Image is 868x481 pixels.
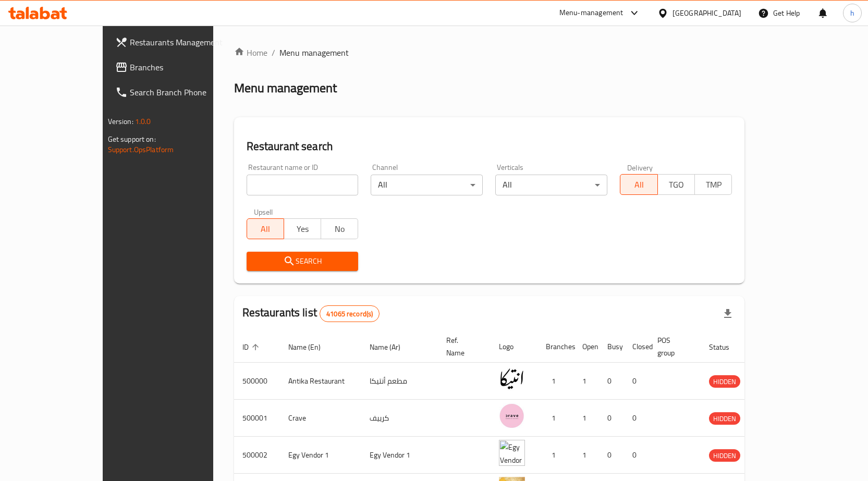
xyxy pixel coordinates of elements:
[709,449,740,462] div: HIDDEN
[108,143,174,156] a: Support.OpsPlatform
[625,177,653,192] span: All
[288,341,334,353] span: Name (En)
[370,341,414,353] span: Name (Ar)
[247,218,284,239] button: All
[234,46,267,59] a: Home
[280,437,361,474] td: Egy Vendor 1
[247,175,359,195] input: Search for restaurant name or ID..
[135,115,151,128] span: 1.0.0
[234,400,280,437] td: 500001
[320,305,380,322] div: Total records count
[537,331,574,363] th: Branches
[662,177,691,192] span: TGO
[709,375,740,388] div: HIDDEN
[537,437,574,474] td: 1
[107,55,248,80] a: Branches
[499,366,525,392] img: Antika Restaurant
[361,363,438,400] td: مطعم أنتيكا
[850,7,854,19] span: h
[694,174,732,195] button: TMP
[657,174,695,195] button: TGO
[627,164,653,171] label: Delivery
[284,218,321,239] button: Yes
[624,331,649,363] th: Closed
[254,208,273,215] label: Upsell
[574,331,599,363] th: Open
[288,221,317,237] span: Yes
[325,221,354,237] span: No
[499,403,525,429] img: Crave
[108,132,156,146] span: Get support on:
[574,400,599,437] td: 1
[247,252,359,271] button: Search
[495,175,607,195] div: All
[709,450,740,462] span: HIDDEN
[491,331,537,363] th: Logo
[280,363,361,400] td: Antika Restaurant
[715,301,740,326] div: Export file
[574,363,599,400] td: 1
[599,437,624,474] td: 0
[361,400,438,437] td: كرييف
[234,80,337,96] h2: Menu management
[371,175,483,195] div: All
[130,86,239,98] span: Search Branch Phone
[272,46,275,59] li: /
[280,400,361,437] td: Crave
[234,363,280,400] td: 500000
[559,7,624,19] div: Menu-management
[537,363,574,400] td: 1
[446,334,478,359] span: Ref. Name
[624,363,649,400] td: 0
[699,177,728,192] span: TMP
[107,80,248,105] a: Search Branch Phone
[709,412,740,425] div: HIDDEN
[361,437,438,474] td: Egy Vendor 1
[709,376,740,388] span: HIDDEN
[499,440,525,466] img: Egy Vendor 1
[107,30,248,55] a: Restaurants Management
[130,36,239,48] span: Restaurants Management
[242,305,380,322] h2: Restaurants list
[247,139,732,154] h2: Restaurant search
[599,400,624,437] td: 0
[321,218,358,239] button: No
[108,115,133,128] span: Version:
[709,413,740,425] span: HIDDEN
[255,255,350,268] span: Search
[242,341,262,353] span: ID
[599,331,624,363] th: Busy
[251,221,280,237] span: All
[673,7,741,19] div: [GEOGRAPHIC_DATA]
[624,400,649,437] td: 0
[624,437,649,474] td: 0
[709,341,743,353] span: Status
[279,46,349,59] span: Menu management
[537,400,574,437] td: 1
[234,437,280,474] td: 500002
[574,437,599,474] td: 1
[657,334,688,359] span: POS group
[130,61,239,73] span: Branches
[320,309,379,319] span: 41065 record(s)
[599,363,624,400] td: 0
[620,174,657,195] button: All
[234,46,745,59] nav: breadcrumb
